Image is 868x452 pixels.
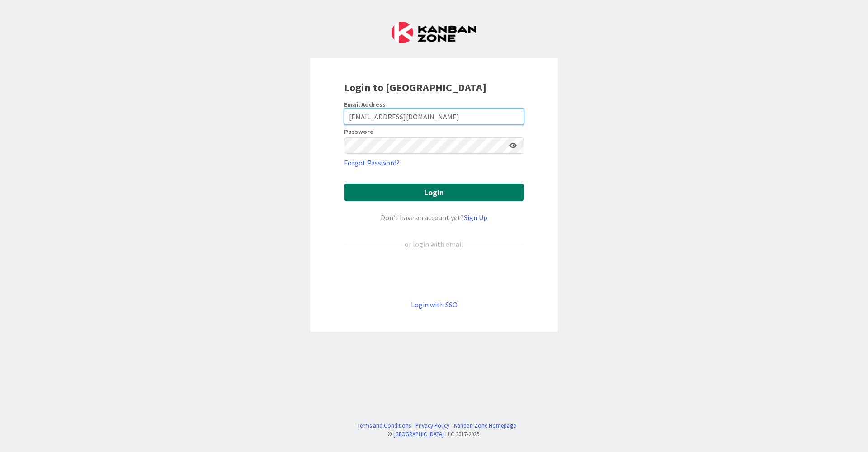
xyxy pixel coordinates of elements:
a: Terms and Conditions [357,421,411,430]
div: © LLC 2017- 2025 . [353,430,516,438]
img: Kanban Zone [392,22,476,43]
button: Login [344,184,524,201]
label: Password [344,128,374,135]
div: Don’t have an account yet? [344,212,524,223]
b: Login to [GEOGRAPHIC_DATA] [344,80,486,94]
a: Login with SSO [411,300,458,309]
a: [GEOGRAPHIC_DATA] [393,430,444,438]
iframe: Sign in with Google Button [340,264,528,284]
a: Forgot Password? [344,157,400,168]
div: or login with email [402,239,466,250]
a: Privacy Policy [415,421,449,430]
a: Sign Up [464,213,487,222]
label: Email Address [344,100,386,108]
a: Kanban Zone Homepage [454,421,516,430]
